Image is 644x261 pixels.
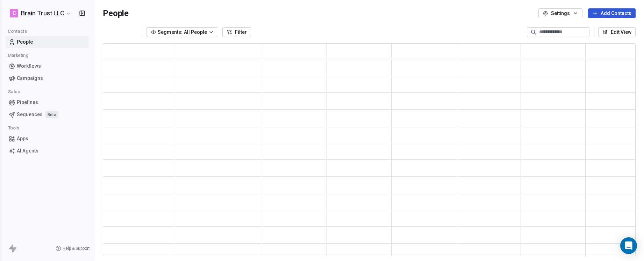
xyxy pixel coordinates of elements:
[21,9,64,18] span: Brain Trust LLC
[17,75,43,82] span: Campaigns
[17,135,28,142] span: Apps
[13,10,16,17] span: C
[45,111,58,118] span: Beta
[184,29,207,36] span: All People
[6,145,88,157] a: AI Agents
[6,97,88,108] a: Pipelines
[598,27,636,37] button: Edit View
[6,73,88,84] a: Campaigns
[8,7,73,19] button: CBrain Trust LLC
[63,246,90,251] span: Help & Support
[5,123,22,133] span: Tools
[6,36,88,48] a: People
[17,111,43,118] span: Sequences
[17,62,41,70] span: Workflows
[103,8,129,18] span: People
[6,109,88,120] a: SequencesBeta
[538,8,582,18] button: Settings
[5,87,23,97] span: Sales
[158,29,183,36] span: Segments:
[56,246,90,251] a: Help & Support
[6,60,88,72] a: Workflows
[6,133,88,144] a: Apps
[17,147,38,155] span: AI Agents
[5,26,30,37] span: Contacts
[620,237,637,254] div: Open Intercom Messenger
[17,99,38,106] span: Pipelines
[17,38,33,46] span: People
[5,50,31,61] span: Marketing
[222,27,251,37] button: Filter
[588,8,636,18] button: Add Contacts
